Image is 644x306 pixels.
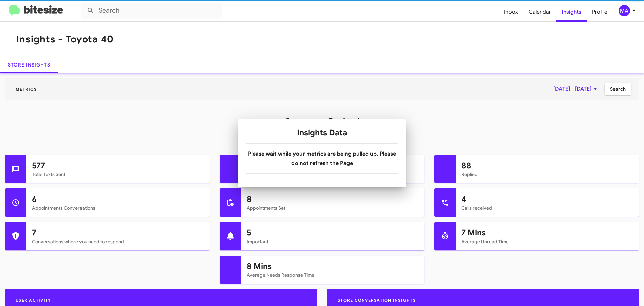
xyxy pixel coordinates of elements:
[619,5,630,16] div: MA
[247,272,419,278] mat-card-subtitle: Average Needs Response Time
[556,2,587,22] span: Insights
[247,227,419,238] h1: 5
[32,171,204,178] mat-card-subtitle: Total Texts Sent
[32,194,204,205] h1: 6
[81,3,222,19] input: Search
[10,87,42,92] span: Metrics
[32,205,204,211] mat-card-subtitle: Appointments Conversations
[248,150,396,167] b: Please wait while your metrics are being pulled up. Please do not refresh the Page
[587,2,613,22] span: Profile
[32,227,204,238] h1: 7
[461,194,634,205] h1: 4
[32,238,204,245] mat-card-subtitle: Conversations where you need to respond
[16,34,114,45] h1: Insights - Toyota 40
[610,83,626,95] span: Search
[461,227,634,238] h1: 7 Mins
[246,127,398,138] h1: Insights Data
[461,171,634,178] mat-card-subtitle: Replied
[553,83,599,95] span: [DATE] - [DATE]
[32,160,204,171] h1: 577
[247,261,419,272] h1: 8 Mins
[247,194,419,205] h1: 8
[247,238,419,245] mat-card-subtitle: Important
[461,238,634,245] mat-card-subtitle: Average Unread Time
[461,160,634,171] h1: 88
[332,298,421,303] span: Store Conversation Insights
[499,2,523,22] span: Inbox
[247,205,419,211] mat-card-subtitle: Appointments Set
[523,2,556,22] span: Calendar
[461,205,634,211] mat-card-subtitle: Calls received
